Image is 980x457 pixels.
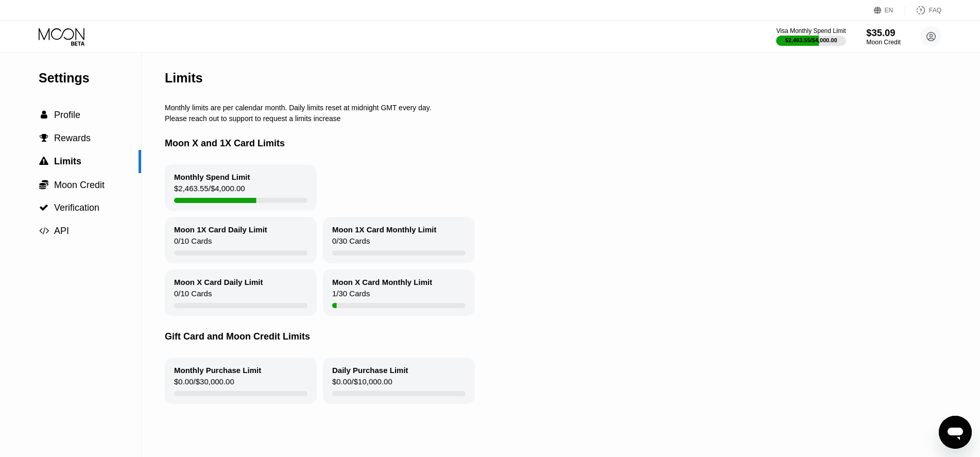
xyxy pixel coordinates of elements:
div: Moon Credit [866,39,901,46]
div: $0.00 / $10,000.00 [332,377,392,391]
div: Settings [39,71,141,86]
div: EN [885,7,893,14]
div:  [39,133,49,143]
div:  [39,226,49,235]
div: FAQ [929,7,941,14]
span:  [39,226,49,235]
div: Moon X Card Daily Limit [174,278,263,286]
div: Moon 1X Card Monthly Limit [332,225,437,234]
div: $0.00 / $30,000.00 [174,377,234,391]
span:  [40,133,48,143]
div: $2,463.55 / $4,000.00 [174,184,245,198]
div: 0 / 10 Cards [174,236,212,250]
div: Monthly limits are per calendar month. Daily limits reset at midnight GMT every day. [165,104,949,112]
span: Limits [54,156,81,166]
div: Monthly Spend Limit [174,173,250,181]
div: Moon 1X Card Daily Limit [174,225,267,234]
span:  [39,203,48,212]
div: $2,463.55 / $4,000.00 [785,37,837,43]
div:  [39,157,49,166]
span: API [54,226,69,236]
span:  [39,179,48,190]
div: 0 / 30 Cards [332,236,370,250]
div: $35.09Moon Credit [866,27,901,46]
span: Verification [54,202,99,213]
div: Moon X and 1X Card Limits [165,123,949,164]
div: 1 / 30 Cards [332,289,370,303]
div: Gift Card and Moon Credit Limits [165,316,949,358]
span:  [39,157,48,166]
div: Monthly Purchase Limit [174,366,261,375]
span: Moon Credit [54,180,105,190]
span: Rewards [54,133,91,143]
div: FAQ [905,5,941,15]
div:  [39,203,49,212]
div: Limits [165,71,203,86]
div: Please reach out to support to request a limits increase [165,114,949,123]
div: Visa Monthly Spend Limit [776,27,846,35]
div: $35.09 [866,27,901,38]
iframe: Button to launch messaging window [939,416,972,449]
div: 0 / 10 Cards [174,289,212,303]
div: Moon X Card Monthly Limit [332,278,432,286]
span:  [41,110,47,120]
div: Visa Monthly Spend Limit$2,463.55/$4,000.00 [776,27,846,46]
span: Profile [54,110,80,120]
div: Daily Purchase Limit [332,366,408,375]
div:  [39,179,49,190]
div: EN [874,5,905,15]
div:  [39,110,49,120]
